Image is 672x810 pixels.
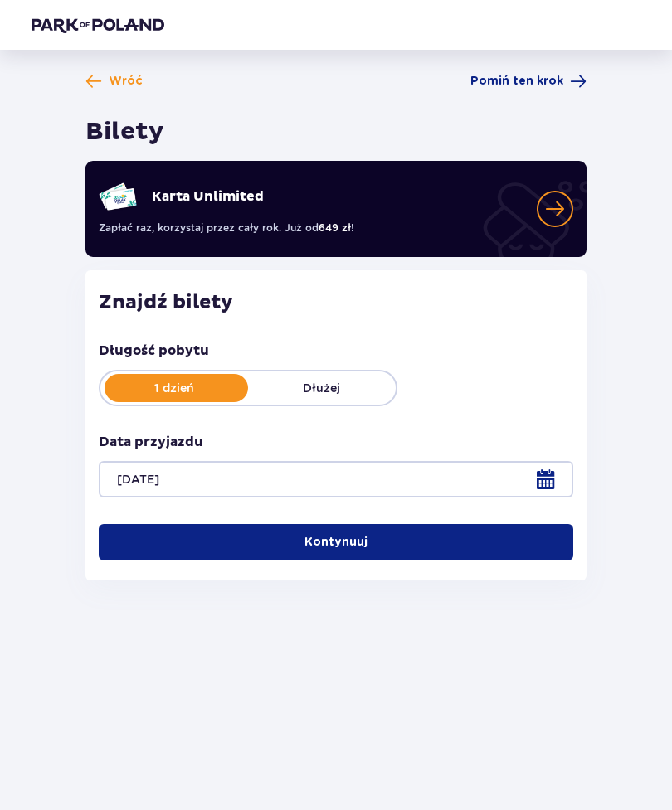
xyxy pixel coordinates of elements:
[304,534,368,551] p: Kontynuuj
[100,380,248,396] p: 1 dzień
[470,73,587,90] a: Pomiń ten krok
[109,73,143,90] span: Wróć
[99,290,573,315] h2: Znajdź bilety
[99,342,209,360] p: Długość pobytu
[32,17,164,33] img: Park of Poland logo
[248,380,396,396] p: Dłużej
[85,116,164,148] h1: Bilety
[470,73,563,90] span: Pomiń ten krok
[99,433,203,451] p: Data przyjazdu
[85,73,143,90] a: Wróć
[99,524,573,560] button: Kontynuuj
